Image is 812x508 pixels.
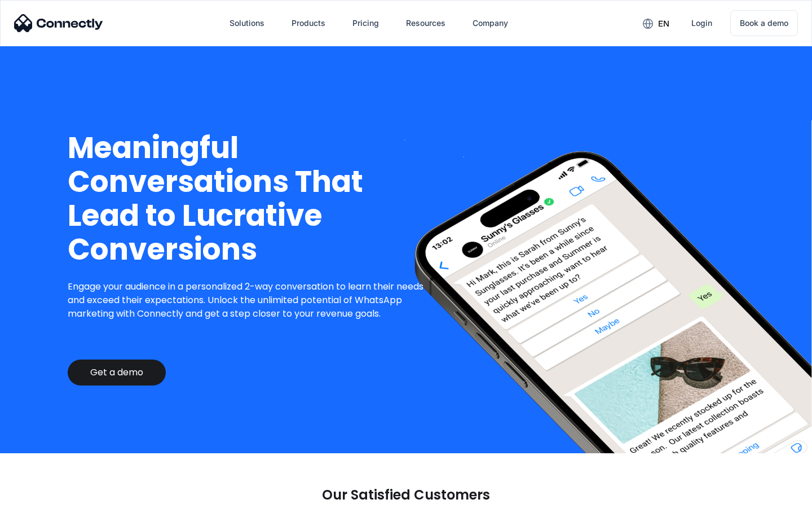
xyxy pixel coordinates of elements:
p: Our Satisfied Customers [322,487,490,503]
a: Login [682,10,721,37]
div: en [658,16,669,32]
div: Company [473,15,508,31]
p: Engage your audience in a personalized 2-way conversation to learn their needs and exceed their e... [68,280,433,321]
div: Login [691,15,712,31]
img: Connectly Logo [14,14,103,32]
div: Pricing [352,15,379,31]
div: Get a demo [90,367,143,378]
a: Book a demo [730,10,798,36]
a: Pricing [343,10,388,37]
div: Products [292,15,325,31]
div: Solutions [230,15,264,31]
ul: Language list [23,488,68,504]
a: Get a demo [68,360,166,386]
aside: Language selected: English [11,488,68,504]
div: Resources [406,15,445,31]
h1: Meaningful Conversations That Lead to Lucrative Conversions [68,131,433,266]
